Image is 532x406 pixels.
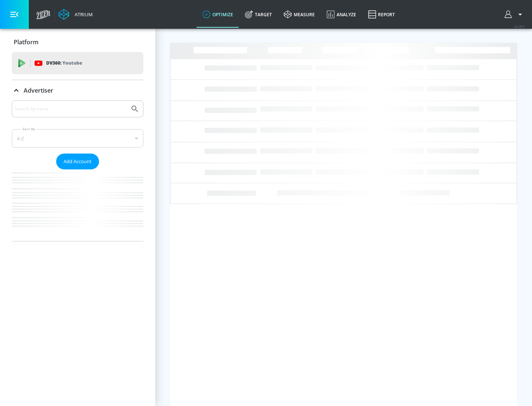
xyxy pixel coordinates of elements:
nav: list of Advertiser [12,169,143,241]
button: Add Account [56,154,99,169]
span: v 4.28.0 [514,24,525,28]
p: Youtube [62,59,82,67]
p: Advertiser [24,86,53,94]
a: Target [239,1,278,28]
a: Report [362,1,401,28]
div: DV360: Youtube [12,52,143,74]
div: Atrium [72,11,93,18]
span: Add Account [64,157,92,166]
a: measure [278,1,321,28]
div: A-Z [12,129,143,148]
p: DV360: [46,59,82,67]
div: Advertiser [12,80,143,101]
div: Platform [12,32,143,52]
a: Analyze [321,1,362,28]
a: Atrium [58,9,93,20]
a: optimize [197,1,239,28]
input: Search by name [15,104,127,114]
p: Platform [14,38,38,46]
label: Sort By [21,127,37,131]
div: Advertiser [12,100,143,241]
